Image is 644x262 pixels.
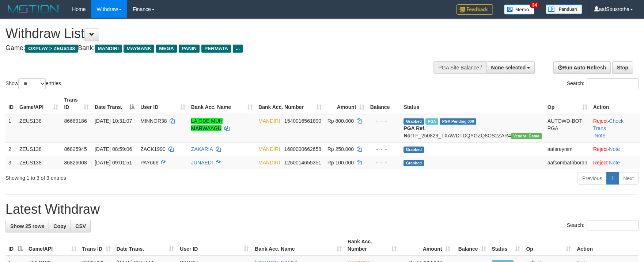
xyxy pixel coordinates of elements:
[453,235,489,256] th: Balance: activate to sort column ascending
[553,61,611,74] a: Run Auto-Refresh
[370,159,398,166] div: - - -
[327,160,354,166] span: Rp 100.000
[179,45,200,53] span: PANIN
[504,4,535,15] img: Button%20Memo.svg
[590,142,640,156] td: ·
[433,61,486,74] div: PGA Site Balance /
[156,45,177,53] span: MEGA
[5,202,639,217] h1: Latest Withdraw
[587,220,639,231] input: Search:
[252,235,345,256] th: Bank Acc. Name: activate to sort column ascending
[404,125,425,138] b: PGA Ref. No:
[567,220,639,231] label: Search:
[367,93,401,114] th: Balance
[284,118,321,124] span: Copy 1540016561890 to clipboard
[140,160,158,166] span: PAY666
[404,160,424,166] span: Grabbed
[593,160,608,166] a: Reject
[140,146,165,152] span: ZACK1990
[567,78,639,89] label: Search:
[5,114,16,143] td: 1
[523,235,574,256] th: Op: activate to sort column ascending
[593,118,624,131] a: Check Trans
[545,156,590,169] td: aafsombathboran
[5,45,422,52] h4: Game: Bank:
[5,26,422,41] h1: Withdraw List
[16,156,61,169] td: ZEUS138
[590,114,640,143] td: · ·
[5,78,61,89] label: Show entries
[191,118,223,131] a: LA ODE MUH MARWAAGU
[284,160,321,166] span: Copy 1250014655351 to clipboard
[61,93,92,114] th: Trans ID: activate to sort column ascending
[425,118,438,125] span: Marked by aafkaynarin
[587,78,639,89] input: Search:
[574,235,639,256] th: Action
[546,4,582,14] img: panduan.png
[258,118,280,124] span: MANDIRI
[255,93,325,114] th: Bank Acc. Number: activate to sort column ascending
[440,118,476,125] span: PGA Pending
[325,93,367,114] th: Amount: activate to sort column ascending
[258,146,280,152] span: MANDIRI
[92,93,137,114] th: Date Trans.: activate to sort column descending
[191,160,213,166] a: JUNAEDI
[5,156,16,169] td: 3
[370,145,398,153] div: - - -
[404,147,424,153] span: Grabbed
[16,142,61,156] td: ZEUS138
[16,114,61,143] td: ZEUS138
[609,146,620,152] a: Note
[5,4,61,15] img: MOTION_logo.png
[609,160,620,166] a: Note
[5,235,26,256] th: ID: activate to sort column descending
[79,235,114,256] th: Trans ID: activate to sort column ascending
[64,146,87,152] span: 86825945
[95,118,132,124] span: [DATE] 10:31:07
[401,114,544,143] td: TF_250829_TXAWDTDQYGZQ8OS2ZAR4
[26,235,79,256] th: Game/API: activate to sort column ascending
[606,172,619,185] a: 1
[486,61,535,74] button: None selected
[64,118,87,124] span: 86689186
[327,118,354,124] span: Rp 800.000
[18,78,46,89] select: Showentries
[612,61,633,74] a: Stop
[590,156,640,169] td: ·
[114,235,177,256] th: Date Trans.: activate to sort column ascending
[593,146,608,152] a: Reject
[618,172,639,185] a: Next
[577,172,607,185] a: Previous
[137,93,188,114] th: User ID: activate to sort column ascending
[370,117,398,125] div: - - -
[177,235,252,256] th: User ID: activate to sort column ascending
[64,160,87,166] span: 86826008
[284,146,321,152] span: Copy 1680000662658 to clipboard
[10,223,44,229] span: Show 25 rows
[593,118,608,124] a: Reject
[545,114,590,143] td: AUTOWD-BOT-PGA
[124,45,154,53] span: MAYBANK
[95,45,122,53] span: MANDIRI
[595,133,606,138] a: Note
[191,146,213,152] a: ZAKARIA
[5,142,16,156] td: 2
[258,160,280,166] span: MANDIRI
[545,93,590,114] th: Op: activate to sort column ascending
[49,220,71,232] a: Copy
[5,220,49,232] a: Show 25 rows
[401,93,544,114] th: Status
[491,65,526,71] span: None selected
[404,118,424,125] span: Grabbed
[71,220,91,232] a: CSV
[345,235,399,256] th: Bank Acc. Number: activate to sort column ascending
[75,223,86,229] span: CSV
[545,142,590,156] td: aafsreynim
[16,93,61,114] th: Game/API: activate to sort column ascending
[233,45,243,53] span: ...
[140,118,167,124] span: MINNOR38
[5,171,263,182] div: Showing 1 to 3 of 3 entries
[590,93,640,114] th: Action
[25,45,78,53] span: OXPLAY > ZEUS138
[5,93,16,114] th: ID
